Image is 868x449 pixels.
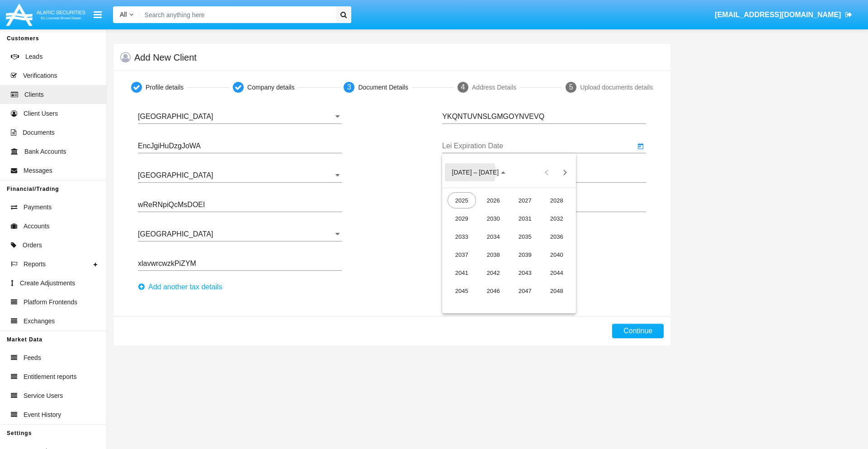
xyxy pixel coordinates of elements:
td: 2027 [509,191,541,209]
div: 2044 [542,265,571,281]
div: 2048 [542,283,571,299]
div: 2037 [448,246,476,263]
div: 2039 [511,246,539,263]
td: 2048 [541,282,572,300]
div: 2029 [448,210,476,227]
td: 2038 [477,246,509,264]
td: 2046 [477,282,509,300]
td: 2042 [477,264,509,282]
td: 2047 [509,282,541,300]
div: 2046 [479,283,508,299]
td: 2026 [477,191,509,209]
button: Choose date [445,163,513,181]
div: 2030 [479,210,508,227]
td: 2033 [446,227,477,246]
div: 2041 [448,265,476,281]
td: 2045 [446,282,477,300]
div: 2032 [542,210,571,227]
td: 2034 [477,227,509,246]
div: 2036 [542,228,571,245]
div: 2047 [511,283,539,299]
td: 2037 [446,246,477,264]
div: 2028 [542,192,571,208]
td: 2044 [541,264,572,282]
td: 2031 [509,209,541,227]
div: 2025 [448,192,476,208]
div: 2035 [511,228,539,245]
div: 2031 [511,210,539,227]
td: 2032 [541,209,572,227]
td: 2039 [509,246,541,264]
td: 2040 [541,246,572,264]
td: 2028 [541,191,572,209]
td: 2029 [446,209,477,227]
span: [DATE] – [DATE] [452,169,499,176]
div: 2040 [542,246,571,263]
td: 2030 [477,209,509,227]
div: 2045 [448,283,476,299]
td: 2025 [446,191,477,209]
td: 2043 [509,264,541,282]
div: 2042 [479,265,508,281]
td: 2041 [446,264,477,282]
div: 2033 [448,228,476,245]
button: Next 20 years [556,163,574,181]
div: 2026 [479,192,508,208]
td: 2036 [541,227,572,246]
div: 2043 [511,265,539,281]
td: 2035 [509,227,541,246]
div: 2034 [479,228,508,245]
div: 2038 [479,246,508,263]
div: 2027 [511,192,539,208]
button: Previous 20 years [538,163,556,181]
